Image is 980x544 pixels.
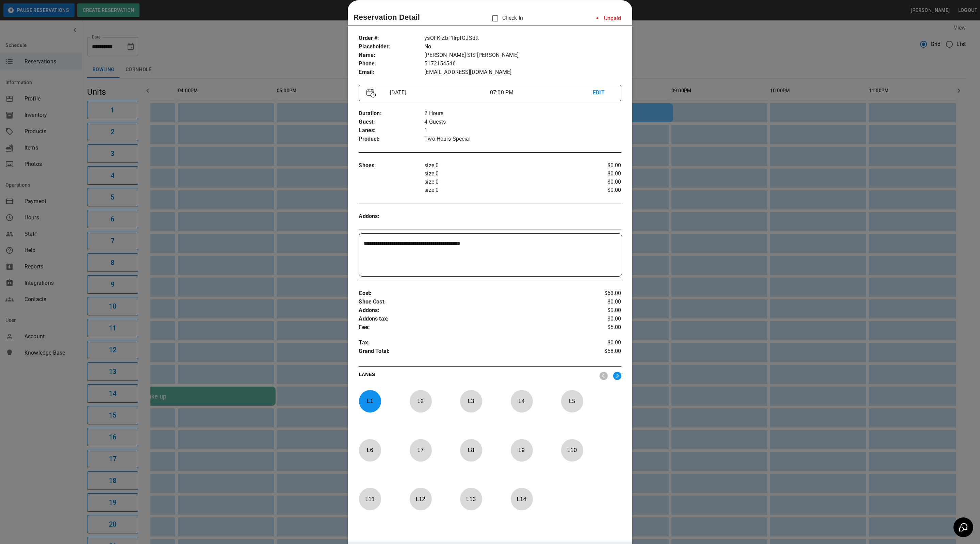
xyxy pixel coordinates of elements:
p: 4 Guests [424,118,621,126]
p: 1 [424,126,621,135]
p: $58.00 [577,347,621,357]
p: size 0 [424,170,577,178]
p: Lanes : [359,126,424,135]
p: Addons tax : [359,315,577,323]
p: $0.00 [577,339,621,347]
p: [EMAIL_ADDRESS][DOMAIN_NAME] [424,68,621,77]
img: right.svg [613,372,621,380]
p: L 14 [510,491,533,507]
p: Name : [359,51,424,60]
p: [DATE] [387,89,490,97]
p: $0.00 [577,186,621,194]
p: EDIT [593,89,613,97]
p: L 7 [409,442,432,458]
img: nav_left.svg [600,372,608,380]
p: Addons : [359,306,577,315]
p: [PERSON_NAME] SIS [PERSON_NAME] [424,51,621,60]
p: L 12 [409,491,432,507]
p: Two Hours Special [424,135,621,143]
p: 5172154546 [424,60,621,68]
p: $53.00 [577,289,621,298]
p: L 9 [510,442,533,458]
p: L 6 [359,442,381,458]
p: $5.00 [577,323,621,332]
p: $0.00 [577,315,621,323]
p: Product : [359,135,424,143]
p: No [424,43,621,51]
p: L 13 [460,491,482,507]
p: L 8 [460,442,482,458]
p: Grand Total : [359,347,577,357]
p: Reservation Detail [353,12,420,23]
p: 2 Hours [424,109,621,118]
p: Tax : [359,339,577,347]
p: Cost : [359,289,577,298]
p: $0.00 [577,298,621,306]
p: L 10 [561,442,583,458]
img: Vector [366,89,376,98]
p: Placeholder : [359,43,424,51]
p: Addons : [359,212,424,221]
p: $0.00 [577,161,621,170]
p: L 1 [359,393,381,409]
p: Shoe Cost : [359,298,577,306]
p: Phone : [359,60,424,68]
p: Shoes : [359,161,424,170]
p: ysOFKiZbf1lrpfGJSdtt [424,34,621,43]
p: size 0 [424,161,577,170]
p: Guest : [359,118,424,126]
p: $0.00 [577,170,621,178]
p: L 5 [561,393,583,409]
p: LANES [359,371,594,380]
p: $0.00 [577,306,621,315]
p: Duration : [359,109,424,118]
li: Unpaid [591,12,627,25]
p: Order # : [359,34,424,43]
p: size 0 [424,186,577,194]
p: L 11 [359,491,381,507]
p: size 0 [424,178,577,186]
p: Fee : [359,323,577,332]
p: Check In [488,11,523,26]
p: Email : [359,68,424,77]
p: 07:00 PM [490,89,593,97]
p: L 2 [409,393,432,409]
p: L 3 [460,393,482,409]
p: $0.00 [577,178,621,186]
p: L 4 [510,393,533,409]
